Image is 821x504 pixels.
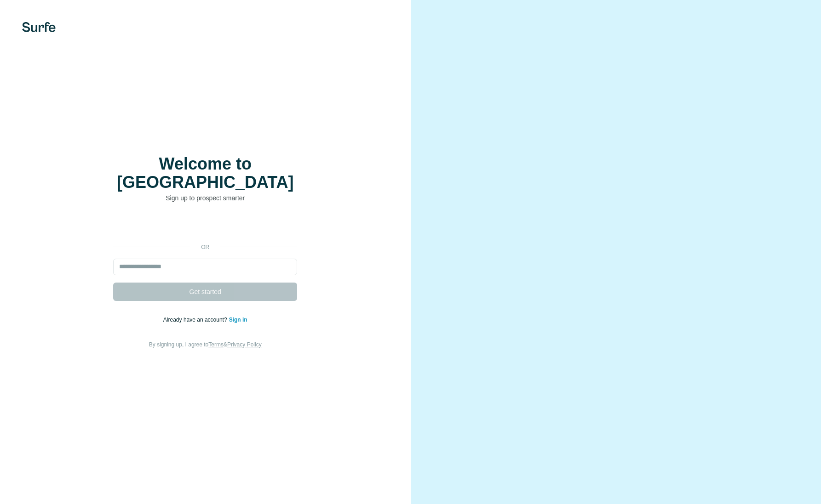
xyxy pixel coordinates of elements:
img: Surfe's logo [22,22,56,32]
span: Already have an account? [163,317,229,323]
span: By signing up, I agree to & [149,341,262,348]
a: Sign in [229,317,247,323]
p: Sign up to prospect smarter [113,193,297,203]
a: Terms [208,341,224,348]
a: Privacy Policy [227,341,262,348]
p: or [190,243,220,251]
h1: Welcome to [GEOGRAPHIC_DATA] [113,155,297,192]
